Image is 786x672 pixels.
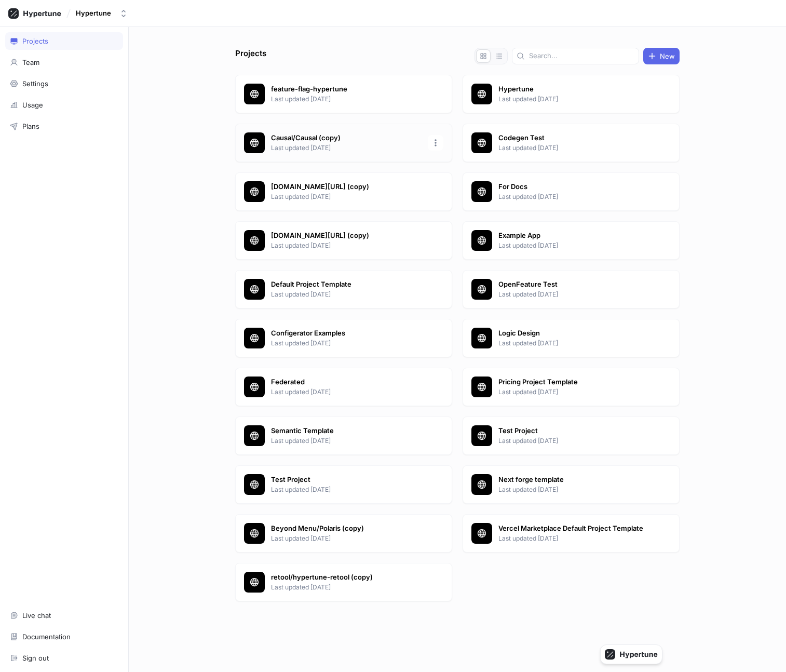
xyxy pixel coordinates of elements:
[498,387,649,397] p: Last updated [DATE]
[498,328,649,339] p: Logic Design
[72,5,132,22] button: Hypertune
[5,117,123,135] a: Plans
[529,51,634,61] input: Search...
[76,9,111,18] div: Hypertune
[498,192,649,201] p: Last updated [DATE]
[498,143,649,153] p: Last updated [DATE]
[271,133,422,143] p: Causal/Causal (copy)
[22,58,39,66] div: Team
[5,32,123,50] a: Projects
[498,290,649,299] p: Last updated [DATE]
[498,523,649,534] p: Vercel Marketplace Default Project Template
[5,53,123,71] a: Team
[22,633,71,641] div: Documentation
[271,475,422,485] p: Test Project
[271,290,422,299] p: Last updated [DATE]
[498,133,649,143] p: Codegen Test
[271,95,422,104] p: Last updated [DATE]
[22,654,49,662] div: Sign out
[498,426,649,436] p: Test Project
[643,48,680,64] button: New
[498,436,649,446] p: Last updated [DATE]
[498,279,649,290] p: OpenFeature Test
[271,241,422,250] p: Last updated [DATE]
[22,79,48,88] div: Settings
[498,84,649,95] p: Hypertune
[498,231,649,241] p: Example App
[271,192,422,201] p: Last updated [DATE]
[5,628,123,646] a: Documentation
[271,436,422,446] p: Last updated [DATE]
[498,534,649,543] p: Last updated [DATE]
[271,485,422,494] p: Last updated [DATE]
[22,611,51,620] div: Live chat
[271,328,422,339] p: Configerator Examples
[235,48,266,64] p: Projects
[22,37,48,45] div: Projects
[498,95,649,104] p: Last updated [DATE]
[271,143,422,153] p: Last updated [DATE]
[271,377,422,387] p: Federated
[498,241,649,250] p: Last updated [DATE]
[271,84,422,95] p: feature-flag-hypertune
[498,377,649,387] p: Pricing Project Template
[22,122,39,130] div: Plans
[498,485,649,494] p: Last updated [DATE]
[271,583,422,592] p: Last updated [DATE]
[271,231,422,241] p: [DOMAIN_NAME][URL] (copy)
[271,523,422,534] p: Beyond Menu/Polaris (copy)
[5,96,123,114] a: Usage
[498,475,649,485] p: Next forge template
[5,75,123,92] a: Settings
[271,387,422,397] p: Last updated [DATE]
[271,426,422,436] p: Semantic Template
[271,572,422,583] p: retool/hypertune-retool (copy)
[498,339,649,348] p: Last updated [DATE]
[660,53,675,59] span: New
[271,534,422,543] p: Last updated [DATE]
[498,182,649,192] p: For Docs
[271,339,422,348] p: Last updated [DATE]
[271,182,422,192] p: [DOMAIN_NAME][URL] (copy)
[271,279,422,290] p: Default Project Template
[22,101,43,109] div: Usage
